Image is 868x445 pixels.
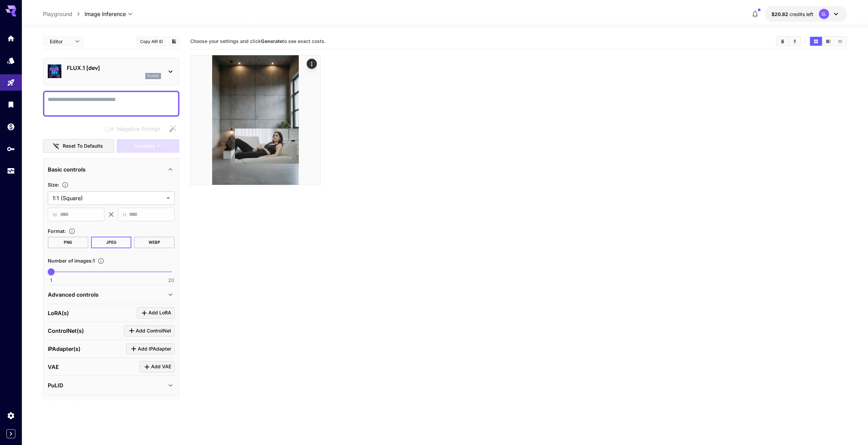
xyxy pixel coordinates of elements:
span: H [123,211,126,219]
img: Z [191,55,320,185]
span: Format : [48,228,66,234]
span: Number of images : 1 [48,258,95,264]
button: Click to add IPAdapter [126,343,175,355]
button: Reset to defaults [43,139,114,153]
p: FLUX.1 [dev] [67,64,161,72]
p: VAE [48,363,59,371]
span: Add VAE [151,362,171,371]
button: Click to add LoRA [137,307,175,318]
div: Basic controls [48,161,175,178]
button: Click to add ControlNet [124,325,175,337]
span: $20.82 [771,11,790,17]
button: PNG [48,237,88,248]
p: PuLID [48,381,63,389]
div: Playground [7,78,15,87]
div: Library [7,100,15,109]
div: SL [819,9,829,19]
button: Show images in video view [822,37,834,46]
span: 1 [50,277,52,284]
span: Image Inference [85,10,126,18]
div: Home [7,34,15,43]
p: Advanced controls [48,291,99,299]
div: Actions [307,59,317,69]
div: $20.8214 [771,11,813,18]
span: Add IPAdapter [138,345,171,353]
span: 1:1 (Square) [53,194,164,202]
button: Copy AIR ID [136,36,167,46]
b: Generate [261,38,282,44]
p: IPAdapter(s) [48,345,80,353]
span: Choose your settings and click to see exact costs. [190,38,326,44]
p: LoRA(s) [48,309,69,317]
a: Playground [43,10,72,18]
p: flux1d [147,74,159,78]
button: JPEG [91,237,132,248]
div: PuLID [48,377,175,394]
button: Download All [789,37,801,46]
span: Editor [50,38,71,45]
div: Show images in grid viewShow images in video viewShow images in list view [809,36,847,46]
span: Negative prompts are not compatible with the selected model. [103,124,166,133]
div: Advanced controls [48,286,175,303]
button: $20.8214SL [765,6,847,22]
div: Usage [7,167,15,175]
div: API Keys [7,145,15,153]
div: Settings [7,411,15,420]
div: Models [7,56,15,65]
span: Negative Prompt [117,125,160,133]
div: FLUX.1 [dev]flux1d [48,61,175,82]
p: Basic controls [48,165,86,174]
button: Show images in list view [834,37,846,46]
button: Show images in grid view [810,37,822,46]
span: credits left [790,11,813,17]
button: Adjust the dimensions of the generated image by specifying its width and height in pixels, or sel... [59,181,71,188]
button: Clear Images [777,37,789,46]
div: Clear ImagesDownload All [776,36,801,46]
div: Wallet [7,122,15,131]
span: Add LoRA [148,309,171,317]
button: Add to library [171,37,177,45]
button: WEBP [134,237,175,248]
span: Add ControlNet [136,327,171,335]
button: Click to add VAE [139,361,175,372]
span: W [53,211,57,219]
p: ControlNet(s) [48,327,84,335]
button: Specify how many images to generate in a single request. Each image generation will be charged se... [95,257,107,264]
span: 20 [168,277,174,284]
button: Choose the file format for the output image. [66,228,78,235]
button: Expand sidebar [6,429,15,438]
span: Size : [48,182,59,188]
nav: breadcrumb [43,10,85,18]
